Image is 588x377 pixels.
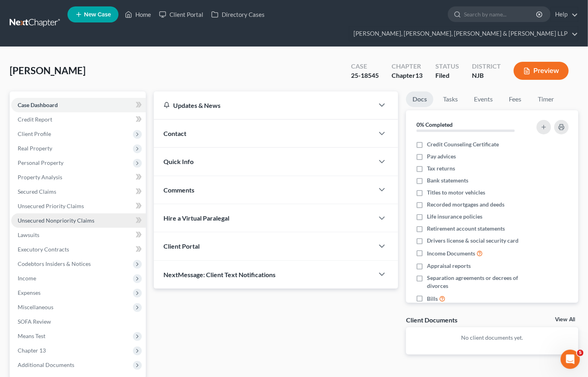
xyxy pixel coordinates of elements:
div: Status [435,62,459,71]
a: Directory Cases [207,7,269,22]
a: Property Analysis [11,170,146,184]
span: Expenses [18,289,41,296]
span: 5 [577,350,584,356]
span: Lawsuits [18,231,39,238]
span: Income [18,275,36,282]
a: Help [551,7,578,22]
a: View All [555,317,575,322]
span: Pay advices [427,152,456,160]
span: Executory Contracts [18,246,69,253]
span: Contact [163,130,186,137]
span: Client Profile [18,130,51,137]
span: Real Property [18,145,52,152]
span: Bank statements [427,176,468,184]
span: Recorded mortgages and deeds [427,201,504,209]
span: Case Dashboard [18,101,58,108]
a: Secured Claims [11,184,146,199]
span: SOFA Review [18,318,51,325]
a: Docs [406,91,433,107]
span: Means Test [18,332,45,339]
div: District [472,62,501,71]
strong: 0% Completed [416,121,453,128]
span: Separation agreements or decrees of divorces [427,274,529,290]
a: [PERSON_NAME], [PERSON_NAME], [PERSON_NAME] & [PERSON_NAME] LLP [349,26,578,41]
span: Miscellaneous [18,304,53,310]
span: Unsecured Priority Claims [18,203,84,209]
a: Events [468,91,499,107]
span: Client Portal [163,242,200,250]
a: Case Dashboard [11,98,146,112]
a: Tasks [437,91,464,107]
div: NJB [472,71,501,80]
span: Tax returns [427,164,455,172]
a: SOFA Review [11,314,146,329]
div: Case [351,62,379,71]
a: Fees [502,91,528,107]
a: Unsecured Priority Claims [11,199,146,213]
span: Secured Claims [18,188,56,195]
span: Bills [427,295,438,303]
div: 25-18545 [351,71,379,80]
input: Search by name... [464,7,537,22]
div: Client Documents [406,316,457,324]
a: Home [121,7,155,22]
span: Chapter 13 [18,347,46,354]
a: Client Portal [155,7,207,22]
a: Executory Contracts [11,242,146,257]
a: Timer [531,91,560,107]
span: 13 [415,71,423,79]
span: Drivers license & social security card [427,237,519,245]
span: Hire a Virtual Paralegal [163,214,229,222]
div: Chapter [392,62,423,71]
span: Additional Documents [18,361,74,368]
span: Credit Report [18,116,52,123]
p: No client documents yet. [412,334,572,342]
span: NextMessage: Client Text Notifications [163,271,276,278]
span: Income Documents [427,249,475,257]
span: Codebtors Insiders & Notices [18,260,91,267]
span: Credit Counseling Certificate [427,140,499,148]
span: New Case [84,12,111,18]
div: Chapter [392,71,423,80]
span: Unsecured Nonpriority Claims [18,217,94,224]
span: Retirement account statements [427,225,505,233]
span: Comments [163,186,194,194]
span: Titles to motor vehicles [427,188,485,197]
a: Unsecured Nonpriority Claims [11,213,146,228]
button: Preview [514,62,569,80]
a: Lawsuits [11,228,146,242]
span: Appraisal reports [427,262,471,270]
a: Credit Report [11,112,146,127]
div: Filed [435,71,459,80]
span: Personal Property [18,159,63,166]
div: Updates & News [163,101,364,109]
iframe: Intercom live chat [561,350,580,369]
span: Property Analysis [18,174,62,180]
span: [PERSON_NAME] [10,65,86,76]
span: Life insurance policies [427,213,482,221]
span: Quick Info [163,158,194,165]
